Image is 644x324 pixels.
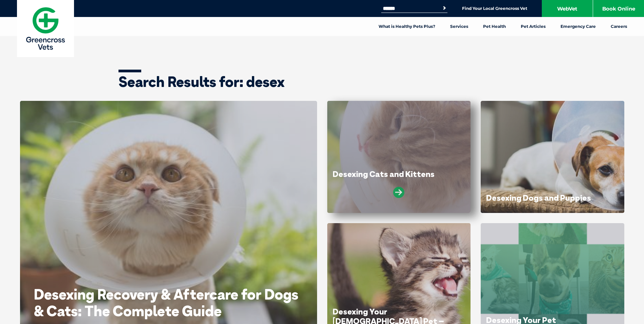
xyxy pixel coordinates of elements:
[118,75,526,89] h1: Search Results for: desex
[371,17,443,36] a: What is Healthy Pets Plus?
[603,17,634,36] a: Careers
[486,193,591,203] a: Desexing Dogs and Puppies
[34,285,298,320] a: Desexing Recovery & Aftercare for Dogs & Cats: The Complete Guide
[443,17,476,36] a: Services
[476,17,513,36] a: Pet Health
[441,5,448,12] button: Search
[333,169,435,179] a: Desexing Cats and Kittens
[513,17,553,36] a: Pet Articles
[462,6,527,11] a: Find Your Local Greencross Vet
[553,17,603,36] a: Emergency Care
